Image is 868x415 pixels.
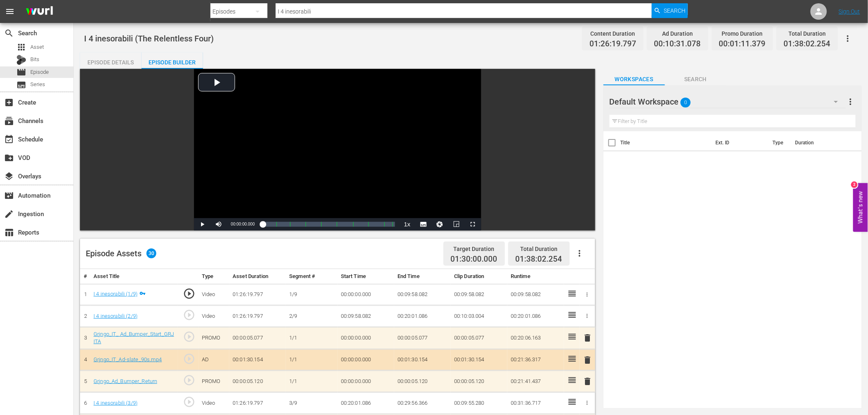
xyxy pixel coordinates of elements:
a: Sign Out [839,8,860,15]
a: I 4 inesorabili (1/9) [94,291,137,297]
a: I 4 inesorabili (3/9) [94,400,137,406]
td: 4 [80,349,90,371]
th: Segment # [286,269,338,284]
button: delete [583,332,593,344]
td: 1/9 [286,284,338,306]
td: 1/1 [286,349,338,371]
span: Automation [4,191,14,201]
button: delete [583,354,593,366]
td: 00:00:05.120 [229,371,286,392]
span: 00:01:11.379 [719,39,766,49]
td: 1 [80,284,90,306]
td: 00:09:58.082 [507,284,564,306]
button: Fullscreen [465,218,481,230]
td: 00:00:05.120 [394,371,451,392]
button: Playback Rate [399,218,416,230]
span: play_circle_outline [183,331,195,343]
button: Play [194,218,210,230]
td: 1/1 [286,327,338,349]
td: AD [199,349,229,371]
td: 00:20:01.086 [338,392,394,414]
td: 01:26:19.797 [229,392,286,414]
span: 00:10:31.078 [654,39,701,49]
span: Search [4,28,14,38]
td: 00:09:58.082 [451,284,507,306]
span: menu [5,7,15,16]
span: more_vert [846,97,856,107]
span: Create [4,98,14,107]
button: Search [652,3,688,18]
th: Asset Duration [229,269,286,284]
span: 01:38:02.254 [784,39,831,49]
span: play_circle_outline [183,287,195,300]
td: 01:26:19.797 [229,284,286,306]
td: 00:09:58.082 [394,284,451,306]
td: 1/1 [286,371,338,392]
th: Clip Duration [451,269,507,284]
span: delete [583,376,593,386]
td: 3/9 [286,392,338,414]
span: Episode [16,67,26,77]
span: Channels [4,116,14,126]
td: 00:21:41.437 [507,371,564,392]
button: Episode Details [80,52,142,69]
td: 00:00:05.077 [451,327,507,349]
img: ans4CAIJ8jUAAAAAAAAAAAAAAAAAAAAAAAAgQb4GAAAAAAAAAAAAAAAAAAAAAAAAJMjXAAAAAAAAAAAAAAAAAAAAAAAAgAT5G... [20,2,59,21]
span: delete [583,333,593,343]
span: Reports [4,228,14,237]
td: 2/9 [286,306,338,327]
th: Type [768,131,790,154]
td: Video [199,306,229,327]
td: Video [199,392,229,414]
div: Video Player [194,69,481,230]
span: Search [665,74,726,84]
th: Title [621,131,711,154]
div: Promo Duration [719,28,766,39]
div: Default Workspace [610,90,846,113]
div: Episode Builder [142,52,203,72]
td: 00:00:00.000 [338,327,394,349]
span: Workspaces [603,74,665,84]
td: 5 [80,371,90,392]
span: Series [30,80,45,89]
div: 2 [851,182,858,188]
button: Jump To Time [432,218,448,230]
span: Episode [30,68,49,76]
span: play_circle_outline [183,374,195,386]
td: 3 [80,327,90,349]
span: Asset [30,43,44,51]
span: Overlays [4,171,14,181]
a: I 4 inesorabili (2/9) [94,313,137,319]
div: Content Duration [589,28,636,39]
span: play_circle_outline [183,309,195,321]
td: 2 [80,306,90,327]
a: Grjngo_IT_ Ad_Bumper_Start_GRJITA [94,331,174,345]
span: 01:26:19.797 [589,39,636,49]
span: 01:30:00.000 [451,255,498,264]
th: End Time [394,269,451,284]
td: 00:20:01.086 [507,306,564,327]
span: play_circle_outline [183,353,195,365]
button: Picture-in-Picture [448,218,465,230]
td: 01:26:19.797 [229,306,286,327]
a: Grjngo_IT_Ad-slate_90s.mp4 [94,356,162,363]
td: PROMO [199,371,229,392]
span: 00:00:00.000 [231,222,255,226]
div: Episode Details [80,52,142,72]
th: Start Time [338,269,394,284]
td: 00:01:30.154 [394,349,451,371]
div: Progress Bar [263,222,395,227]
span: Search [664,3,685,18]
td: 00:20:06.163 [507,327,564,349]
span: I 4 inesorabili (The Relentless Four) [84,34,214,43]
td: 00:00:00.000 [338,284,394,306]
button: Subtitles [416,218,432,230]
td: 00:01:30.154 [229,349,286,371]
td: 00:20:01.086 [394,306,451,327]
td: 00:01:30.154 [451,349,507,371]
th: Runtime [507,269,564,284]
span: play_circle_outline [183,396,195,408]
div: Total Duration [516,243,562,255]
span: Series [16,80,26,90]
td: 00:00:05.120 [451,371,507,392]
